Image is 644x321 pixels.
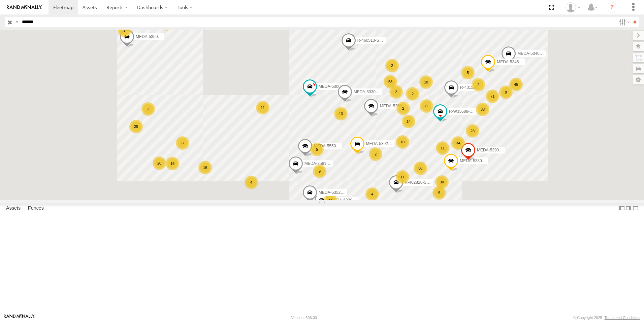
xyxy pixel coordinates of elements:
div: 25 [129,120,143,133]
div: 10 [419,75,433,89]
a: Terms and Conditions [605,316,640,320]
div: 11 [436,141,449,155]
div: 4 [365,187,379,201]
div: 8 [176,136,189,150]
div: 4 [245,176,258,189]
div: 9 [499,85,513,99]
div: 2 [396,102,410,115]
span: MEDA-530001-Roll [319,84,353,89]
span: MEDA-533001-Roll [330,198,365,203]
div: 23 [466,124,479,138]
div: 20 [153,156,166,170]
span: R-460513-Swing [357,38,387,43]
div: 14 [402,115,415,128]
div: 2 [406,87,419,101]
div: 30 [435,175,449,189]
span: MEDA-535014-Roll [136,34,170,39]
img: rand-logo.svg [7,5,42,10]
div: 16 [166,157,179,170]
span: R-W35688-Swing [449,109,481,114]
label: Dock Summary Table to the Right [625,204,632,213]
span: MEDA-534010-Roll [517,51,552,56]
div: John Mertens [563,2,583,12]
div: 16 [198,161,212,174]
div: 10 [396,135,409,149]
span: MEDA-534585-Swing [497,60,536,64]
div: 11 [256,101,269,114]
div: 5 [432,186,446,200]
label: Fences [25,204,47,213]
label: Map Settings [633,75,644,84]
span: MEDA-358103-Roll [304,161,339,166]
span: MEDA-538005-Swing [460,158,498,163]
div: 2 [369,147,382,161]
label: Assets [3,204,24,213]
i: ? [607,2,617,13]
div: 7 [118,24,131,37]
span: MEDA-535212-Roll [319,190,353,195]
div: 45 [509,78,523,91]
div: 2 [389,85,403,99]
div: 13 [334,107,348,120]
div: 2 [472,78,485,92]
span: MEDA-555001-Roll [314,144,349,148]
span: MEDA-533004-Roll [354,90,388,95]
div: 8 [420,99,433,113]
span: MEDA-535204-Roll [380,104,415,109]
div: 88 [476,103,489,116]
div: 58 [384,75,397,88]
span: MEDA-539001-Roll [477,148,512,152]
div: 34 [451,136,465,150]
div: 50 [414,162,427,175]
label: Dock Summary Table to the Left [618,204,625,213]
div: 11 [396,170,409,184]
a: Visit our Website [4,314,35,321]
div: Version: 306.00 [291,316,317,320]
label: Search Filter Options [616,17,631,27]
label: Search Query [14,17,20,27]
div: 2 [385,59,399,72]
span: MEDA-539281-Roll [366,142,401,146]
span: R-401591 [460,85,478,90]
div: 5 [310,143,324,156]
div: © Copyright 2025 - [573,316,640,320]
div: 71 [486,90,499,103]
div: 5 [461,66,475,79]
div: 9 [313,165,326,178]
label: Hide Summary Table [632,204,639,213]
span: R-402826-Swing [405,180,435,185]
div: 2 [141,102,155,116]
